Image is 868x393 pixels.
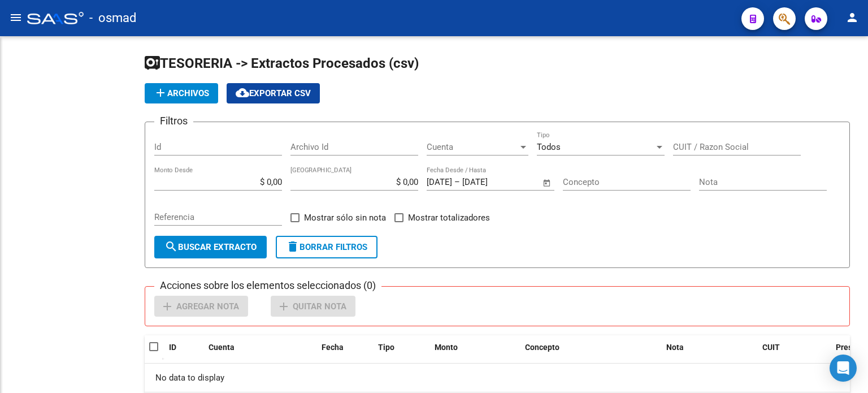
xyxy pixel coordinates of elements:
datatable-header-cell: Concepto [520,335,662,360]
button: Buscar Extracto [154,236,267,258]
span: Todos [537,142,561,152]
button: Archivos [145,83,218,103]
mat-icon: add [160,300,174,313]
mat-icon: add [277,300,290,313]
span: – [454,177,460,187]
div: Open Intercom Messenger [830,355,857,382]
h3: Filtros [154,113,193,129]
span: Nota [666,343,684,352]
span: Mostrar sólo sin nota [304,211,386,224]
span: ID [169,343,176,352]
h3: Acciones sobre los elementos seleccionados (0) [154,278,381,293]
span: TESORERIA -> Extractos Procesados (csv) [145,55,419,71]
span: Mostrar totalizadores [408,211,490,224]
mat-icon: person [845,11,859,24]
datatable-header-cell: Cuenta [204,335,317,360]
datatable-header-cell: Nota [662,335,758,360]
span: Concepto [525,343,559,352]
span: Tipo [378,343,394,352]
button: Exportar CSV [227,83,320,103]
datatable-header-cell: CUIT [758,335,831,360]
div: No data to display [145,364,850,392]
span: Exportar CSV [236,88,311,98]
span: Borrar Filtros [286,242,367,252]
span: Quitar Nota [293,301,346,312]
datatable-header-cell: ID [164,335,204,360]
mat-icon: add [154,86,167,100]
input: Fecha inicio [427,177,452,187]
span: - osmad [89,6,136,31]
datatable-header-cell: Tipo [374,335,430,360]
span: Monto [435,343,458,352]
button: Borrar Filtros [276,236,377,258]
mat-icon: menu [9,11,23,24]
span: Cuenta [427,142,518,152]
span: Agregar Nota [176,301,239,312]
mat-icon: search [164,240,178,253]
button: Quitar Nota [271,296,355,317]
button: Agregar Nota [154,296,248,317]
mat-icon: delete [286,240,300,253]
span: Fecha [322,343,344,352]
span: Archivos [154,88,209,98]
datatable-header-cell: Monto [430,335,520,360]
datatable-header-cell: Fecha [317,335,374,360]
mat-icon: cloud_download [236,86,249,100]
button: Open calendar [541,176,554,189]
span: Buscar Extracto [164,242,257,252]
span: CUIT [762,343,780,352]
input: Fecha fin [462,177,517,187]
span: Cuenta [209,343,235,352]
